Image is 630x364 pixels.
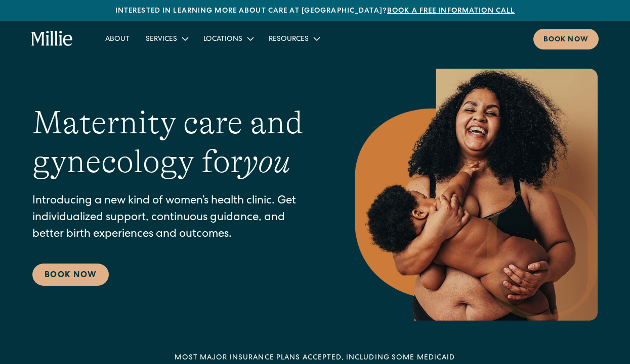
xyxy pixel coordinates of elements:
div: Services [146,34,177,45]
div: Services [138,30,195,47]
a: About [97,30,138,47]
em: you [243,143,290,180]
p: Introducing a new kind of women’s health clinic. Get individualized support, continuous guidance,... [32,193,314,243]
a: Book a free information call [387,8,515,15]
a: Book now [533,29,599,49]
a: Book Now [32,264,109,286]
div: Resources [269,34,309,45]
img: Smiling mother with her baby in arms, celebrating body positivity and the nurturing bond of postp... [355,69,598,321]
div: Resources [261,30,327,47]
div: Locations [195,30,261,47]
div: Book now [543,35,589,45]
div: Locations [203,34,242,45]
div: MOST MAJOR INSURANCE PLANS ACCEPTED, INCLUDING some MEDICAID [175,353,455,363]
a: home [31,31,72,47]
h1: Maternity care and gynecology for [32,103,314,181]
